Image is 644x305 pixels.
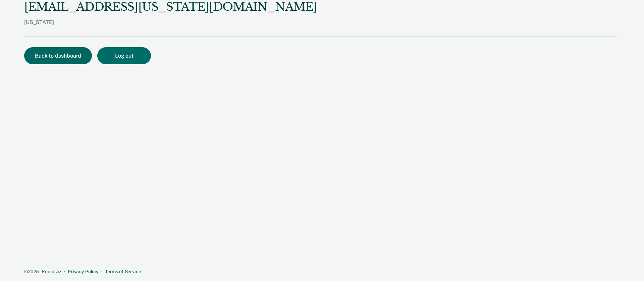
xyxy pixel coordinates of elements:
a: Privacy Policy [68,269,99,274]
a: Terms of Service [105,269,141,274]
button: Back to dashboard [24,47,92,64]
div: · · [24,269,617,275]
button: Log out [97,47,151,64]
a: Back to dashboard [24,53,97,59]
a: Recidiviz [42,269,61,274]
div: [US_STATE] [24,19,317,36]
span: © 2025 [24,269,39,274]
